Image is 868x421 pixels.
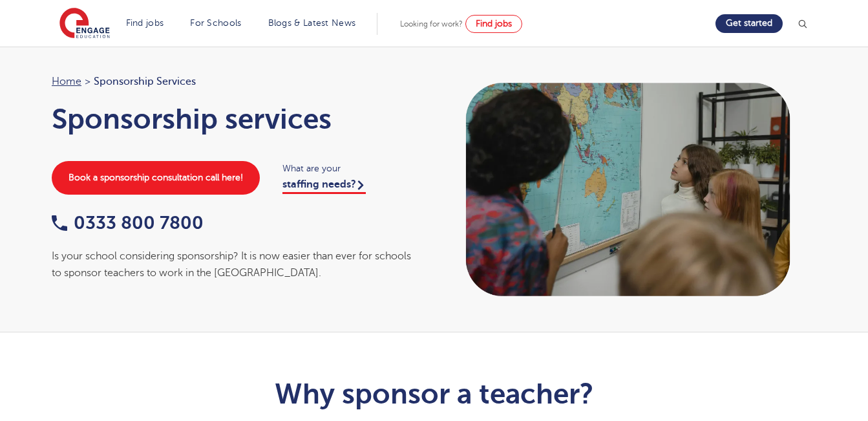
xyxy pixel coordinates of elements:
h1: Sponsorship services [52,103,421,135]
span: > [85,76,90,87]
a: Get started [715,14,783,33]
a: Book a sponsorship consultation call here! [52,161,260,195]
a: Home [52,76,81,87]
a: Find jobs [126,18,164,28]
b: Why sponsor a teacher? [275,378,593,410]
span: Find jobs [476,19,512,28]
a: staffing needs? [282,178,366,194]
span: Looking for work? [400,19,463,28]
a: 0333 800 7800 [52,213,204,233]
img: Engage Education [59,8,110,40]
div: Is your school considering sponsorship? It is now easier than ever for schools to sponsor teacher... [52,248,421,282]
a: For Schools [190,18,241,28]
span: What are your [282,161,421,176]
a: Blogs & Latest News [268,18,356,28]
a: Find jobs [465,15,522,33]
span: Sponsorship Services [94,73,196,90]
nav: breadcrumb [52,73,421,90]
